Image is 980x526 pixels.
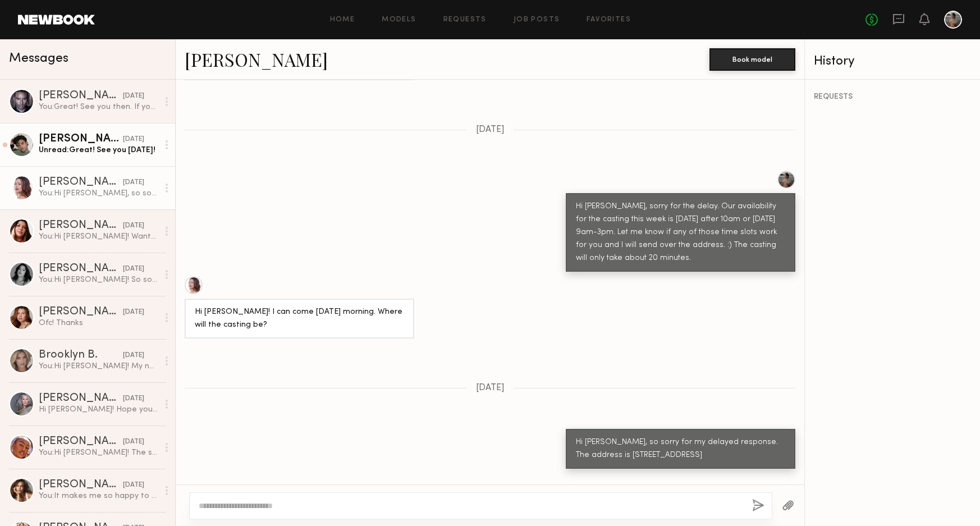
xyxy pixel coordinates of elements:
div: You: Hi [PERSON_NAME], so sorry for my delayed response. The address is [STREET_ADDRESS] [39,188,158,199]
div: [DATE] [123,221,144,231]
span: [DATE] [476,383,505,393]
div: [DATE] [123,264,144,275]
div: [DATE] [123,134,144,145]
a: Favorites [587,16,631,24]
div: [DATE] [123,307,144,318]
a: Job Posts [514,16,560,24]
div: REQUESTS [814,93,971,101]
div: You: It makes me so happy to hear that you enjoyed working together! Let me know when you decide ... [39,491,158,501]
a: Models [382,16,416,24]
a: Book model [709,54,795,63]
div: Brooklyn B. [39,350,123,361]
div: You: Hi [PERSON_NAME]! Wanted to follow up with you regarding our casting call! Please let us kno... [39,231,158,242]
div: [PERSON_NAME] [39,479,123,491]
div: [PERSON_NAME] [39,436,123,447]
div: [PERSON_NAME] [39,177,123,188]
div: [PERSON_NAME] [39,90,123,102]
div: You: Hi [PERSON_NAME]! My name is [PERSON_NAME] and I am a creative director / producer for photo... [39,361,158,372]
div: [DATE] [123,91,144,102]
div: Hi [PERSON_NAME], sorry for the delay. Our availability for the casting this week is [DATE] after... [576,200,785,265]
div: Hi [PERSON_NAME]! I can come [DATE] morning. Where will the casting be? [195,306,404,332]
a: Requests [443,16,487,24]
div: [PERSON_NAME] [39,134,123,145]
div: [DATE] [123,350,144,361]
a: [PERSON_NAME] [185,47,328,71]
div: [PERSON_NAME] [39,393,123,404]
div: [DATE] [123,394,144,404]
div: [DATE] [123,437,144,447]
div: [DATE] [123,177,144,188]
button: Book model [709,48,795,71]
div: You: Great! See you then. If you have trouble finding the building, feel free to give me a call a... [39,102,158,112]
div: [DATE] [123,480,144,491]
div: History [814,55,971,68]
div: You: Hi [PERSON_NAME]! So sorry for my delayed response! Unfortunately we need a true plus size m... [39,275,158,285]
span: Messages [9,52,68,65]
div: [PERSON_NAME] [39,307,123,318]
div: [PERSON_NAME] [39,220,123,231]
span: [DATE] [476,125,505,135]
div: Hi [PERSON_NAME], so sorry for my delayed response. The address is [STREET_ADDRESS] [576,436,785,462]
div: Unread: Great! See you [DATE]! [39,145,158,155]
div: You: Hi [PERSON_NAME]! The shoot we reached out to you for has already been completed. Thank you ... [39,447,158,458]
div: [PERSON_NAME] [39,263,123,275]
a: Home [330,16,355,24]
div: Ofc! Thanks [39,318,158,328]
div: Hi [PERSON_NAME]! Hope you are having a nice day. I posted the review and wanted to let you know ... [39,404,158,415]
